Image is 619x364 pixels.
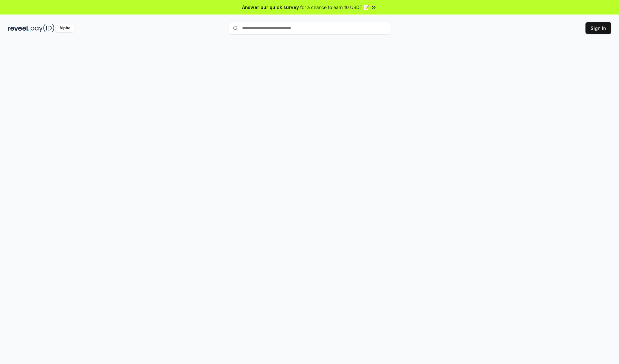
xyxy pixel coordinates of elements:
button: Sign In [585,22,611,34]
span: for a chance to earn 10 USDT 📝 [300,4,369,11]
img: reveel_dark [8,24,29,32]
span: Answer our quick survey [242,4,299,11]
div: Alpha [56,24,74,32]
img: pay_id [31,24,54,32]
